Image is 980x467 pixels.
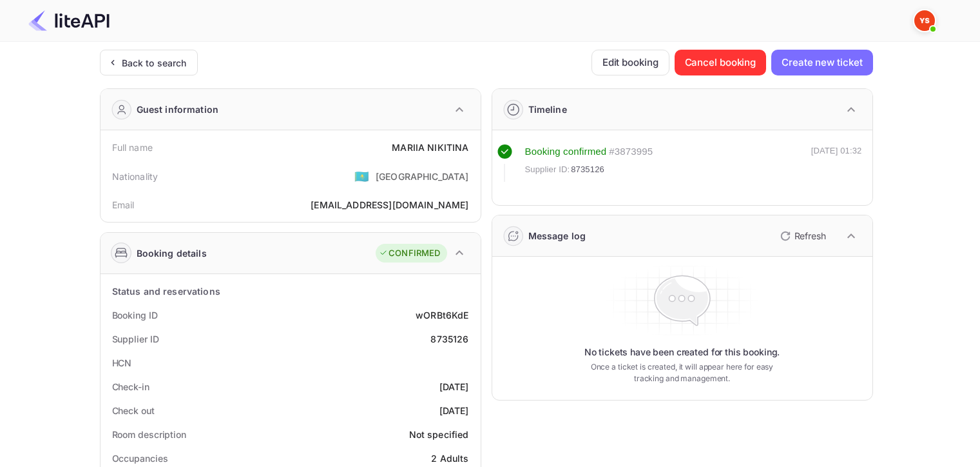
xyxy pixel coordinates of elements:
[112,452,168,465] div: Occupancies
[392,141,468,154] div: MARIIA NIKITINA
[571,163,604,176] span: 8735126
[112,198,135,212] div: Email
[112,284,220,298] div: Status and reservations
[28,10,110,31] img: LiteAPI Logo
[112,404,155,417] div: Check out
[311,198,468,212] div: [EMAIL_ADDRESS][DOMAIN_NAME]
[376,170,469,183] div: [GEOGRAPHIC_DATA]
[675,50,767,75] button: Cancel booking
[525,163,570,176] span: Supplier ID:
[112,356,132,370] div: HCN
[112,141,153,154] div: Full name
[409,428,469,441] div: Not specified
[122,56,187,70] div: Back to search
[431,452,468,465] div: 2 Adults
[112,170,159,183] div: Nationality
[591,50,669,75] button: Edit booking
[439,380,469,393] div: [DATE]
[416,308,468,322] div: wORBt6KdE
[528,103,567,116] div: Timeline
[609,144,653,159] div: # 3873995
[430,332,468,346] div: 8735126
[112,332,159,346] div: Supplier ID
[794,229,826,243] p: Refresh
[137,246,207,260] div: Booking details
[439,404,469,417] div: [DATE]
[354,164,369,188] span: United States
[525,144,607,159] div: Booking confirmed
[528,229,586,243] div: Message log
[914,10,935,31] img: Yandex Support
[112,428,186,441] div: Room description
[379,247,440,260] div: CONFIRMED
[112,380,149,393] div: Check-in
[112,308,158,322] div: Booking ID
[584,346,780,359] p: No tickets have been created for this booking.
[771,50,872,75] button: Create new ticket
[581,361,784,384] p: Once a ticket is created, it will appear here for easy tracking and management.
[137,103,219,116] div: Guest information
[773,226,831,246] button: Refresh
[811,144,862,182] div: [DATE] 01:32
